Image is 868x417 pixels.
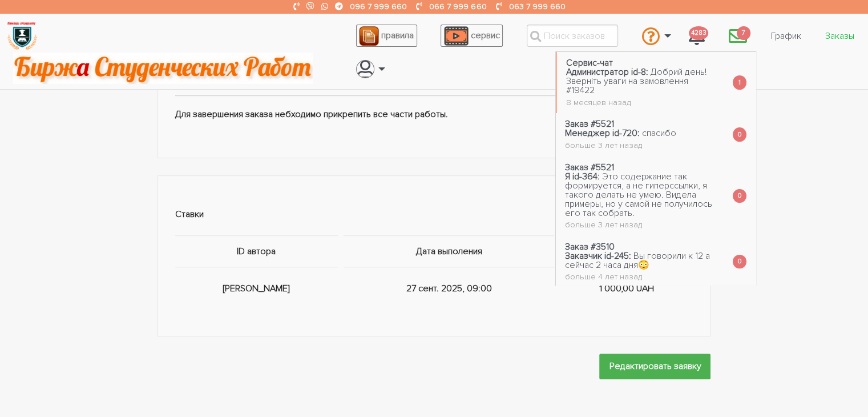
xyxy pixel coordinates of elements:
span: правила [381,30,414,41]
span: 1 [733,75,746,90]
img: play_icon-49f7f135c9dc9a03216cfdbccbe1e3994649169d890fb554cedf0eac35a01ba8.png [444,26,468,46]
input: Поиск заказов [527,25,618,47]
span: 0 [733,189,746,203]
span: 4283 [689,26,708,41]
img: motto-2ce64da2796df845c65ce8f9480b9c9d679903764b3ca6da4b6de107518df0fe.gif [13,53,313,84]
input: Редактировать заявку [599,354,710,379]
strong: Сервис-чат [566,57,613,69]
span: сервис [471,30,500,41]
div: больше 4 лет назад [565,273,714,281]
a: правила [356,25,417,47]
strong: Я id-364: [565,171,600,182]
strong: Заказчик id-245: [565,250,631,262]
span: Добрий день! Зверніть уваги на замовлення #19422 [566,66,706,96]
span: Это содержание так формируется, а не гиперссылки, я такого делать не умею. Видела примеры, но у с... [565,171,712,219]
span: 0 [733,127,746,142]
span: спасибо [642,127,676,139]
span: Вы говорили к 12 а сейчас 2 часа дня😳 [565,250,710,271]
a: Заказ #5521 Менеджер id-720: спасибо больше 3 лет назад [556,113,685,156]
img: logo-135dea9cf721667cc4ddb0c1795e3ba8b7f362e3d0c04e2cc90b931989920324.png [6,20,38,51]
td: [PERSON_NAME] [175,267,341,310]
a: сервис [441,25,503,47]
a: Заказ #3510 Заказчик id-245: Вы говорили к 12 а сейчас 2 часа дня😳 больше 4 лет назад [556,235,724,287]
a: 066 7 999 660 [429,2,486,11]
strong: Заказ #3510 [565,241,615,252]
td: Ставки [175,193,693,236]
strong: Заказ #5521 [565,118,614,130]
p: Для завершения заказа небходимо прикрепить все части работы. [175,107,693,122]
a: 4283 [680,21,714,51]
a: 096 7 999 660 [350,2,407,11]
strong: Менеджер id-720: [565,127,640,139]
div: больше 3 лет назад [565,142,676,150]
a: Заказ #5521 Я id-364: Это содержание так формируется, а не гиперссылки, я такого делать не умею. ... [556,156,724,235]
span: 7 [737,26,750,41]
strong: Администратор id-8: [566,66,648,78]
div: больше 3 лет назад [565,221,714,229]
a: 063 7 999 660 [508,2,565,11]
a: Заказы [816,25,863,47]
a: 7 [720,21,756,51]
td: 1 000,00 UAH [557,267,693,310]
img: agreement_icon-feca34a61ba7f3d1581b08bc946b2ec1ccb426f67415f344566775c155b7f62c.png [359,26,378,46]
div: 8 месяцев назад [566,99,714,107]
a: График [762,25,810,47]
span: 0 [733,255,746,269]
td: 27 сент. 2025, 09:00 [341,267,556,310]
a: Сервис-чат Администратор id-8: Добрий день! Зверніть уваги на замовлення #19422 8 месяцев назад [557,52,724,113]
strong: Заказ #5521 [565,162,614,173]
th: Дата выполения [341,235,556,267]
th: ID автора [175,235,341,267]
